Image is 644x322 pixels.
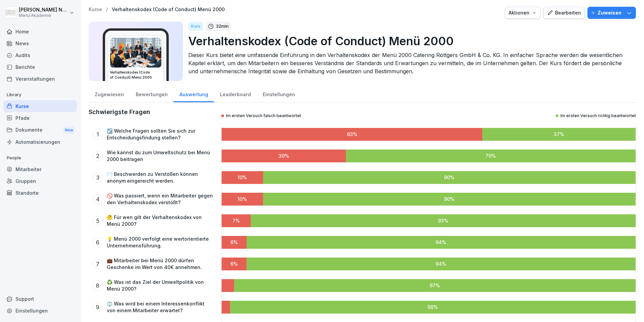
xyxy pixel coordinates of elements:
p: ♻️ Was ist das Ziel der Umweltpolitik von Menü 2000? [107,279,214,292]
div: Kurs [188,22,203,31]
div: 7 [93,259,103,269]
div: 4 [93,194,103,204]
p: Library [3,89,77,100]
p: People [3,153,77,163]
img: hh3kvobgi93e94d22i1c6810.png [110,38,161,68]
a: Automatisierungen [3,136,77,148]
a: News [3,37,77,49]
div: Bearbeiten [547,9,581,17]
div: Support [3,293,77,305]
div: 9 [93,302,103,312]
p: Wie kannst du zum Umweltschutz bei Menü 2000 beitragen [107,149,214,163]
h3: Verhaltenskodex (Code of Conduct) Menü 2000 [110,70,162,80]
a: Berichte [3,61,77,73]
p: ⚖️ Was wird bei einem Interessenkonflikt von einem Mitarbeiter erwartet? [107,300,214,314]
a: Einstellungen [3,305,77,317]
div: 1 [93,129,103,139]
a: Zugewiesen [89,85,130,102]
div: 5 [93,216,103,226]
a: Pfade [3,112,77,124]
a: Verhaltenskodex (Code of Conduct) Menü 2000 [112,7,225,12]
a: Audits [3,49,77,61]
div: 2 [93,151,103,161]
div: 6 [93,237,103,247]
button: Zuweisen [587,7,636,19]
p: Im ersten Versuch richtig beantwortet [560,113,636,118]
a: Kurse [89,7,102,12]
h2: Schwierigste Fragen [89,108,150,116]
a: Kurse [3,100,77,112]
a: Mitarbeiter [3,163,77,175]
p: Dieser Kurs bietet eine umfassende Einführung in den Verhaltenskodex der Menü 2000 Catering Röttg... [188,51,631,75]
a: Einstellungen [257,85,301,102]
p: Zuweisen [598,9,621,17]
a: Veranstaltungen [3,73,77,85]
p: 💼 Mitarbeiter bei Menü 2000 dürfen Geschenke im Wert von 40€ annehmen. [107,257,214,271]
a: Leaderboard [214,85,257,102]
a: Bewertungen [130,85,173,102]
p: 💡 Menü 2000 verfolgt eine wertorientierte Unternehmensführung. [107,236,214,249]
p: [PERSON_NAME] Nee [19,7,68,13]
div: New [63,126,75,134]
a: Gruppen [3,175,77,187]
div: Aktionen [509,9,537,17]
a: DokumenteNew [3,124,77,136]
p: 🤔 Für wen gilt der Verhaltenskodex von Menü 2000? [107,214,214,227]
a: Standorte [3,187,77,199]
div: 3 [93,172,103,183]
a: Auswertung [173,85,214,102]
button: Aktionen [505,7,541,19]
p: Menü Akademie [19,13,68,18]
p: ✉️ Beschwerden zu Verstößen können anonym eingereicht werden. [107,171,214,184]
div: Dokumente [3,124,77,136]
div: 8 [93,280,103,291]
p: / [106,7,108,12]
a: Home [3,26,77,37]
p: Verhaltenskodex (Code of Conduct) Menü 2000 [188,32,631,50]
p: 🚫 Was passiert, wenn ein Mitarbeiter gegen den Verhaltenskodex verstößt? [107,192,214,206]
p: Im ersten Versuch falsch beantwortet [226,113,301,118]
p: 32 min [216,23,229,30]
p: ☑️ Welche Fragen sollten Sie sich zur Entscheidungsfindung stellen? [107,128,214,141]
button: Bearbeiten [543,7,585,19]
